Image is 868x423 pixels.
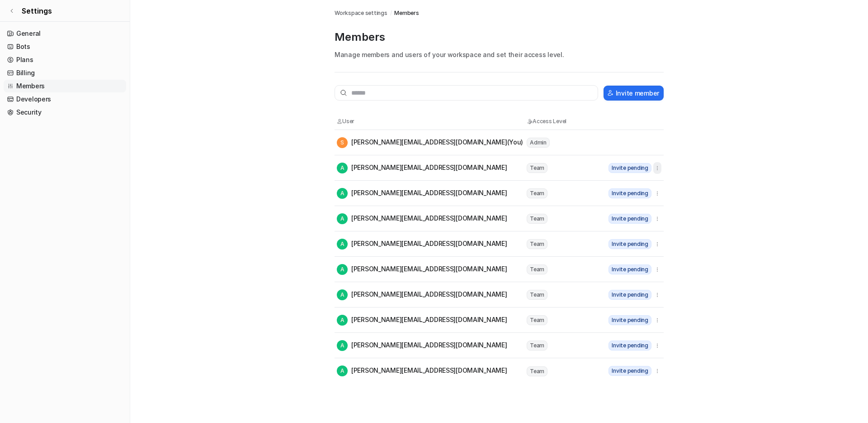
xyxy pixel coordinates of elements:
span: Invite pending [609,264,651,274]
div: [PERSON_NAME][EMAIL_ADDRESS][DOMAIN_NAME] [337,239,507,250]
p: Manage members and users of your workspace and set their access level. [335,50,664,59]
div: [PERSON_NAME][EMAIL_ADDRESS][DOMAIN_NAME] [337,213,507,224]
span: Invite pending [609,214,651,224]
span: Invite pending [609,239,651,249]
span: Invite pending [609,290,651,300]
th: Access Level [526,117,608,126]
span: Team [527,341,547,351]
span: Team [527,315,547,325]
span: A [337,264,348,275]
a: Security [4,106,126,119]
span: A [337,239,348,250]
button: Invite member [604,86,664,101]
th: User [336,117,526,126]
span: Team [527,163,547,173]
span: A [337,213,348,224]
a: Developers [4,93,126,106]
span: Team [527,214,547,224]
div: [PERSON_NAME][EMAIL_ADDRESS][DOMAIN_NAME] [337,365,507,376]
span: A [337,289,348,300]
a: Bots [4,40,126,53]
span: / [390,9,392,17]
img: Access Level [527,119,533,124]
a: General [4,27,126,40]
div: [PERSON_NAME][EMAIL_ADDRESS][DOMAIN_NAME] [337,188,507,199]
a: Plans [4,53,126,66]
span: S [337,137,348,148]
div: [PERSON_NAME][EMAIL_ADDRESS][DOMAIN_NAME] [337,340,507,351]
div: [PERSON_NAME][EMAIL_ADDRESS][DOMAIN_NAME] [337,289,507,300]
span: Admin [527,138,550,148]
span: Team [527,239,547,249]
span: Settings [22,5,52,16]
span: Invite pending [609,315,651,325]
a: Billing [4,67,126,79]
span: A [337,163,348,173]
p: Members [335,30,664,44]
div: [PERSON_NAME][EMAIL_ADDRESS][DOMAIN_NAME] [337,264,507,275]
a: Members [394,9,419,17]
span: Team [527,264,547,274]
div: [PERSON_NAME][EMAIL_ADDRESS][DOMAIN_NAME] [337,163,507,173]
div: [PERSON_NAME][EMAIL_ADDRESS][DOMAIN_NAME] (You) [337,137,523,148]
span: Invite pending [609,366,651,376]
span: A [337,340,348,351]
span: A [337,188,348,199]
span: Invite pending [609,341,651,351]
span: A [337,315,348,326]
div: [PERSON_NAME][EMAIL_ADDRESS][DOMAIN_NAME] [337,315,507,326]
a: Members [4,80,126,92]
span: A [337,365,348,376]
span: Invite pending [609,163,651,173]
span: Team [527,290,547,300]
span: Team [527,188,547,198]
span: Team [527,366,547,376]
a: Workspace settings [335,9,387,17]
span: Invite pending [609,188,651,198]
img: User [337,119,342,124]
